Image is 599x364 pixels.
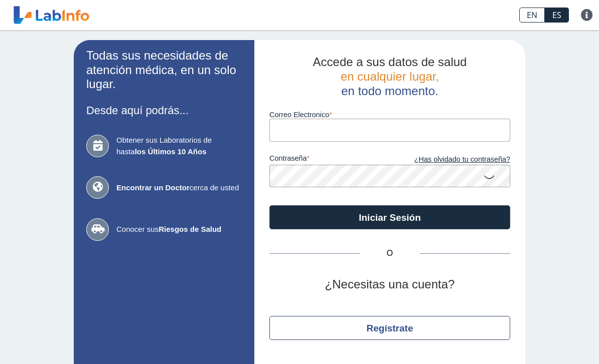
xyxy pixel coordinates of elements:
b: Riesgos de Salud [159,225,221,233]
label: Correo Electronico [269,111,510,119]
button: Regístrate [269,316,510,340]
span: Conocer sus [116,224,242,235]
a: ¿Has olvidado tu contraseña? [390,154,510,165]
a: EN [519,8,545,23]
b: Encontrar un Doctor [116,183,190,192]
button: Iniciar Sesión [269,205,510,229]
span: Accede a sus datos de salud [313,55,467,69]
span: en cualquier lugar, [341,70,439,83]
b: los Últimos 10 Años [135,147,207,156]
span: O [360,247,420,259]
span: Obtener sus Laboratorios de hasta [116,135,242,157]
h3: Desde aquí podrás... [86,104,242,117]
h2: Todas sus necesidades de atención médica, en un solo lugar. [86,49,242,92]
span: cerca de usted [116,182,242,194]
a: ES [545,8,569,23]
label: contraseña [269,154,390,165]
span: en todo momento. [341,84,438,98]
h2: ¿Necesitas una cuenta? [269,277,510,292]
